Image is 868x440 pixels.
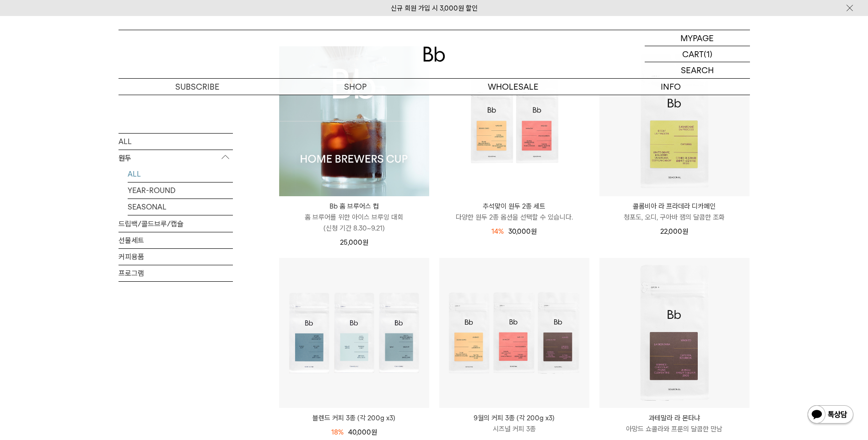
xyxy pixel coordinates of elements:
[704,46,712,62] p: (1)
[279,258,429,408] img: 블렌드 커피 3종 (각 200g x3)
[119,133,233,149] a: ALL
[128,182,233,198] a: YEAR-ROUND
[362,238,368,247] span: 원
[592,79,750,95] p: INFO
[807,404,854,426] img: 카카오톡 채널 1:1 채팅 버튼
[279,201,429,234] a: Bb 홈 브루어스 컵 홈 브루어를 위한 아이스 브루잉 대회(신청 기간 8.30~9.21)
[279,413,429,424] a: 블렌드 커피 3종 (각 200g x3)
[680,30,714,46] p: MYPAGE
[599,46,749,196] img: 콜롬비아 라 프라데라 디카페인
[682,46,704,62] p: CART
[439,46,589,196] img: 추석맞이 원두 2종 세트
[599,201,749,223] a: 콜롬비아 라 프라데라 디카페인 청포도, 오디, 구아바 잼의 달콤한 조화
[599,413,749,435] a: 과테말라 라 몬타냐 아망드 쇼콜라와 프룬의 달콤한 만남
[119,248,233,264] a: 커피용품
[599,212,749,223] p: 청포도, 오디, 구아바 잼의 달콤한 조화
[279,201,429,212] p: Bb 홈 브루어스 컵
[645,30,750,46] a: MYPAGE
[599,201,749,212] p: 콜롬비아 라 프라데라 디카페인
[348,428,377,436] span: 40,000
[371,428,377,436] span: 원
[531,227,537,236] span: 원
[423,47,445,62] img: 로고
[491,226,504,237] div: 14%
[340,238,368,247] span: 25,000
[681,62,714,78] p: SEARCH
[119,265,233,281] a: 프로그램
[128,199,233,215] a: SEASONAL
[599,258,749,408] img: 과테말라 라 몬타냐
[119,150,233,166] p: 원두
[439,201,589,223] a: 추석맞이 원두 2종 세트 다양한 원두 2종 옵션을 선택할 수 있습니다.
[508,227,537,236] span: 30,000
[599,424,749,435] p: 아망드 쇼콜라와 프룬의 달콤한 만남
[119,232,233,248] a: 선물세트
[439,212,589,223] p: 다양한 원두 2종 옵션을 선택할 수 있습니다.
[279,212,429,234] p: 홈 브루어를 위한 아이스 브루잉 대회 (신청 기간 8.30~9.21)
[599,413,749,424] p: 과테말라 라 몬타냐
[434,79,592,95] p: WHOLESALE
[119,215,233,231] a: 드립백/콜드브루/캡슐
[276,79,434,95] a: SHOP
[439,201,589,212] p: 추석맞이 원두 2종 세트
[119,79,276,95] a: SUBSCRIBE
[660,227,688,236] span: 22,000
[439,413,589,435] a: 9월의 커피 3종 (각 200g x3) 시즈널 커피 3종
[279,46,429,196] img: Bb 홈 브루어스 컵
[439,424,589,435] p: 시즈널 커피 3종
[439,258,589,408] img: 9월의 커피 3종 (각 200g x3)
[331,427,344,438] div: 18%
[128,166,233,182] a: ALL
[391,4,478,12] a: 신규 회원 가입 시 3,000원 할인
[439,413,589,424] p: 9월의 커피 3종 (각 200g x3)
[645,46,750,62] a: CART (1)
[682,227,688,236] span: 원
